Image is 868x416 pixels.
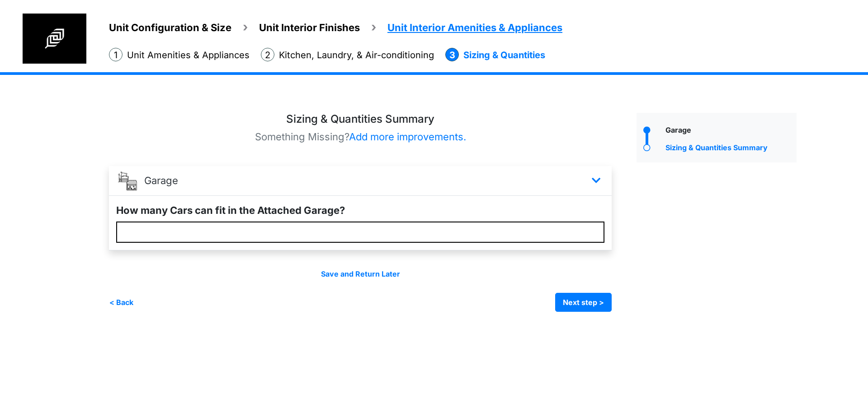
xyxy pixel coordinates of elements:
p: Something Missing? [109,129,612,144]
li: Kitchen, Laundry, & Air-conditioning [261,48,434,62]
span: Add more improvements. [349,131,466,143]
span: Unit Configuration & Size [109,22,231,33]
button: Next step > [555,293,612,312]
li: Sizing & Quantities [445,48,545,62]
div: Garage [663,125,797,138]
span: Unit Interior Finishes [259,22,360,33]
span: Unit Interior Amenities & Appliances [387,22,562,33]
a: Save and Return Later [321,269,400,278]
img: garage_IjUX99E.png [118,171,137,190]
p: Garage [144,173,178,188]
img: spp logo [23,14,86,64]
label: How many Cars can fit in the Attached Garage? [116,203,345,218]
div: Sizing & Quantities Summary [663,142,797,155]
h3: Sizing & Quantities Summary [109,113,612,126]
button: < Back [109,293,134,312]
li: Unit Amenities & Appliances [109,48,250,62]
